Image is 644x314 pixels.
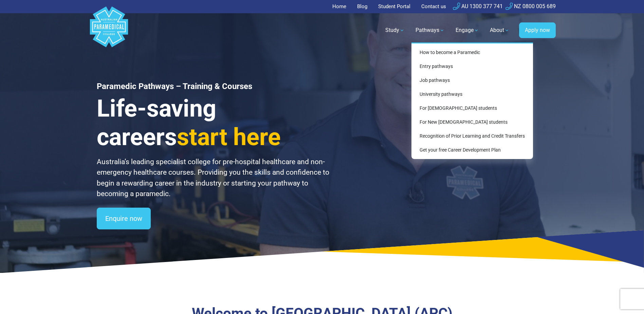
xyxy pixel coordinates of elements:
a: Entry pathways [414,60,530,73]
h1: Paramedic Pathways – Training & Courses [97,82,330,91]
a: How to become a Paramedic [414,46,530,59]
a: Engage [452,21,483,40]
a: Study [381,21,409,40]
a: NZ 0800 005 689 [505,3,556,10]
div: Pathways [411,42,533,159]
a: Pathways [411,21,449,40]
a: For [DEMOGRAPHIC_DATA] students [414,102,530,115]
a: Enquire now [97,208,151,229]
span: start here [177,123,281,151]
a: Australian Paramedical College [89,13,129,48]
a: Apply now [519,22,556,38]
a: For New [DEMOGRAPHIC_DATA] students [414,116,530,128]
h3: Life-saving careers [97,94,330,151]
a: AU 1300 377 741 [453,3,503,10]
a: Get your free Career Development Plan [414,144,530,156]
a: Job pathways [414,74,530,87]
p: Australia’s leading specialist college for pre-hospital healthcare and non-emergency healthcare c... [97,157,330,199]
a: Recognition of Prior Learning and Credit Transfers [414,130,530,142]
a: University pathways [414,88,530,101]
a: About [486,21,514,40]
